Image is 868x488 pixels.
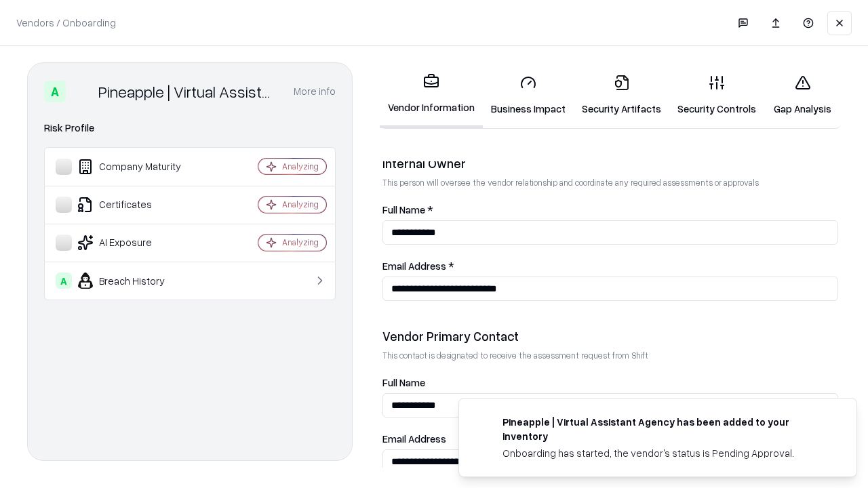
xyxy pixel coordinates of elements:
p: Vendors / Onboarding [16,16,116,30]
label: Full Name [382,378,838,388]
button: More info [294,79,336,104]
div: Vendor Primary Contact [382,328,838,344]
div: Onboarding has started, the vendor's status is Pending Approval. [502,446,824,460]
label: Email Address * [382,261,838,271]
div: Pineapple | Virtual Assistant Agency [98,81,277,102]
label: Full Name * [382,205,838,215]
a: Vendor Information [380,62,483,128]
a: Gap Analysis [764,64,841,127]
label: Email Address [382,434,838,444]
div: Internal Owner [382,155,838,171]
img: trypineapple.com [475,415,492,431]
div: Analyzing [282,237,319,248]
div: Certificates [56,197,218,213]
div: Company Maturity [56,159,218,175]
p: This contact is designated to receive the assessment request from Shift [382,350,838,361]
p: This person will oversee the vendor relationship and coordinate any required assessments or appro... [382,177,838,188]
div: A [44,81,66,102]
div: Analyzing [282,199,319,210]
div: AI Exposure [56,235,218,251]
a: Security Artifacts [574,64,669,127]
div: A [56,272,72,289]
div: Risk Profile [44,120,336,136]
a: Business Impact [483,64,574,127]
div: Breach History [56,272,218,289]
div: Analyzing [282,161,319,172]
div: Pineapple | Virtual Assistant Agency has been added to your inventory [502,415,824,443]
a: Security Controls [669,64,764,127]
img: Pineapple | Virtual Assistant Agency [71,81,93,102]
